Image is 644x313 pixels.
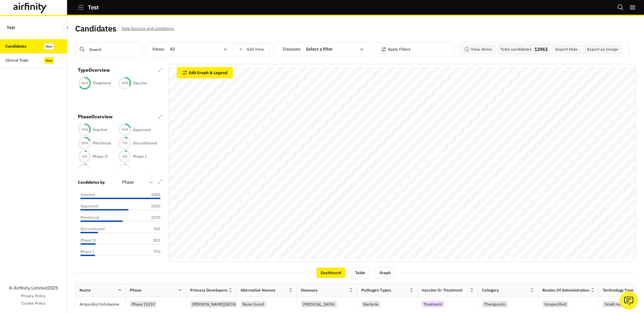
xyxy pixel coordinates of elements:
div: Phase III/IV [130,301,157,307]
div: New [44,43,54,50]
p: Treatment [93,80,111,86]
div: 33 % [78,127,91,132]
div: Name [79,287,91,293]
div: Treatment [422,301,444,307]
button: Edit Graph & Legend [177,67,233,78]
button: View demo [460,44,496,54]
p: Candidates by [78,179,105,185]
div: Therapeutic [482,301,508,307]
div: Vaccine or Treatment [422,287,463,293]
p: Preclinical [93,140,111,146]
p: 955 [144,226,160,232]
div: Phase [130,287,142,293]
p: Phase I [133,153,147,160]
div: Pathogen Types [361,287,391,293]
button: Apply Filters [381,44,411,55]
div: New [44,57,54,64]
p: Preclinical [80,214,99,221]
div: 2 % [118,167,131,172]
p: Approved [133,127,151,133]
div: 20 % [118,127,131,132]
div: Primary Developers [190,287,227,293]
a: Cookie Policy [21,300,46,306]
div: Dashboard [316,267,345,278]
div: 34 % [118,81,131,85]
div: [MEDICAL_DATA] [301,301,337,307]
p: 832 [144,237,160,243]
p: Test [7,21,15,34]
p: Discontinued [133,140,157,146]
div: 4 % [78,167,91,172]
button: Ask our analysts [620,291,638,310]
button: Export Data [551,44,582,54]
button: Close Sidebar [63,23,72,32]
div: Views: [152,44,270,55]
p: Phase Overview [78,113,113,120]
div: Table [351,267,370,278]
div: 6 % [118,154,131,159]
div: Routes of Administration [542,287,589,293]
div: Unspecified [542,301,568,307]
p: Phase II [93,153,108,160]
p: Test [88,4,99,10]
div: Technology Type [603,287,634,293]
button: Search [617,2,624,13]
div: Category [482,287,499,293]
p: Inactive [93,127,107,133]
input: Search [75,42,143,56]
p: Phase III [93,167,110,173]
button: Export as Image [583,44,622,54]
p: Approved [80,203,98,209]
div: Bacteria [361,301,380,307]
button: Test [78,2,99,13]
button: save changes [232,44,270,55]
p: Vaccine [133,80,147,86]
p: 2270 [144,214,160,221]
div: None found [240,301,266,307]
div: Clinical Trials [5,57,29,63]
p: Inactive [80,192,95,198]
a: Privacy Policy [21,293,46,299]
p: © Airfinity Limited 2025 [9,285,58,292]
div: 66 % [78,81,91,85]
div: [PERSON_NAME][GEOGRAPHIC_DATA] (MLNMC) [190,301,283,307]
div: Diseases [301,287,318,293]
div: 6 % [78,154,91,159]
p: Discontinued [80,226,105,232]
p: Phase I/II [133,167,152,173]
p: Phase I [80,249,94,255]
p: Data Sources and Limitations [122,25,174,32]
p: Ampicillin/Cefotaxime [79,301,125,308]
p: Phase II [80,237,96,243]
p: Total candidates [499,47,533,52]
div: 7 % [118,140,131,145]
h2: Candidates [75,24,116,34]
p: 770 [144,249,160,255]
div: Alternative Names [240,287,275,293]
div: Graph [375,267,395,278]
div: Diseases : [283,44,368,55]
div: 18 % [78,140,91,145]
p: Type Overview [78,67,110,74]
div: Candidates [5,43,26,49]
p: 4285 [144,192,160,198]
p: Add View [247,47,264,52]
p: 13961 [534,47,548,52]
p: 2560 [144,203,160,209]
